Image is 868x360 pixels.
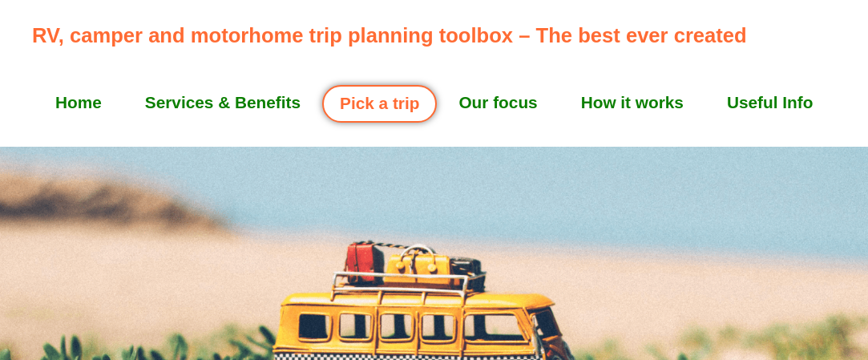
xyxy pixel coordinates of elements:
[559,83,705,123] a: How it works
[123,83,322,123] a: Services & Benefits
[34,83,123,123] a: Home
[322,85,437,123] a: Pick a trip
[705,83,834,123] a: Useful Info
[32,20,845,51] p: RV, camper and motorhome trip planning toolbox – The best ever created
[32,83,836,123] nav: Menu
[437,83,559,123] a: Our focus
